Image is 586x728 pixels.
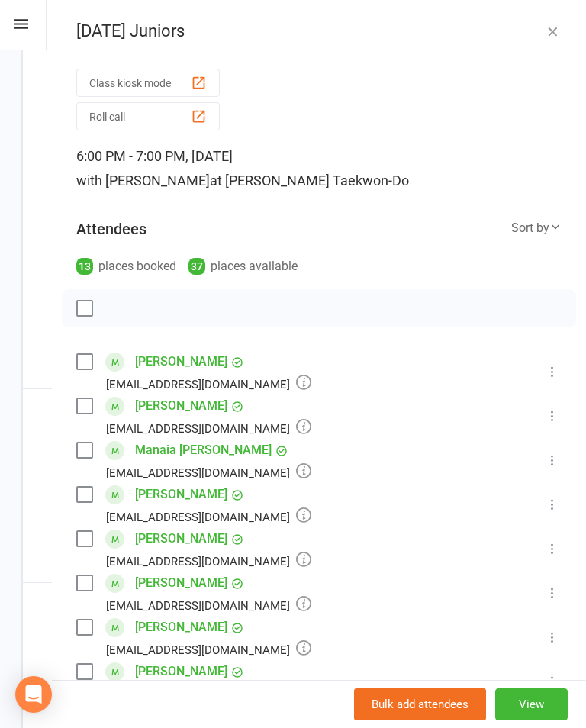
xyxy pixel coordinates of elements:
div: [DATE] Juniors [52,21,586,41]
button: View [495,688,568,720]
button: Roll call [76,102,220,130]
button: Bulk add attendees [354,688,486,720]
a: [PERSON_NAME] [135,394,227,418]
a: Manaia [PERSON_NAME] [135,438,272,462]
div: 37 [188,258,205,275]
div: [EMAIL_ADDRESS][DOMAIN_NAME] [106,639,311,659]
div: places booked [76,256,176,277]
button: Class kiosk mode [76,69,220,97]
div: [EMAIL_ADDRESS][DOMAIN_NAME] [106,462,311,482]
div: Attendees [76,218,146,240]
div: Open Intercom Messenger [15,676,52,713]
a: [PERSON_NAME] [135,350,227,374]
div: places available [188,256,298,277]
div: [EMAIL_ADDRESS][DOMAIN_NAME] [106,507,311,527]
a: [PERSON_NAME] [135,571,227,595]
div: 13 [76,258,93,275]
div: [EMAIL_ADDRESS][DOMAIN_NAME] [106,374,311,394]
a: [PERSON_NAME] [135,615,227,639]
div: [EMAIL_ADDRESS][DOMAIN_NAME] [106,595,311,615]
span: with [PERSON_NAME] [76,172,210,188]
div: [EMAIL_ADDRESS][DOMAIN_NAME] [106,418,311,438]
div: Sort by [511,218,562,238]
div: 6:00 PM - 7:00 PM, [DATE] [76,144,562,193]
a: [PERSON_NAME] [135,527,227,551]
a: [PERSON_NAME] [135,659,227,684]
div: [EMAIL_ADDRESS][DOMAIN_NAME] [106,551,311,571]
span: at [PERSON_NAME] Taekwon-Do [210,172,409,188]
a: [PERSON_NAME] [135,482,227,507]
